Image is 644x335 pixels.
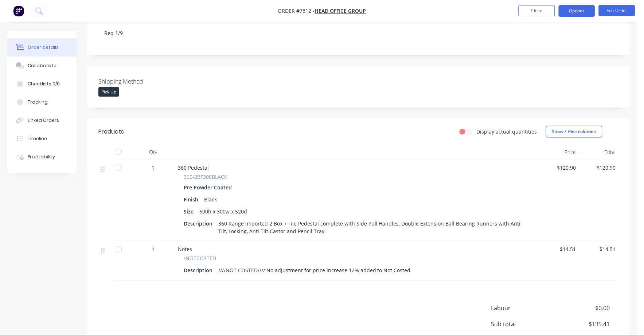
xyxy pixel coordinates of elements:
[98,127,124,136] div: Products
[13,5,24,16] img: Factory
[196,206,250,217] div: 600h x 300w x 520d
[491,304,556,313] span: Labour
[28,154,55,160] div: Profitability
[582,164,616,172] span: $120.90
[599,5,635,16] button: Edit Order
[201,194,220,205] div: Black
[559,5,595,17] button: Options
[184,206,196,217] div: Size
[477,128,537,135] label: Display actual quantities
[278,8,315,15] span: Order #7812 -
[178,164,209,171] span: 360 Pedestal
[184,173,227,181] span: 360-2BF300BLACK
[7,111,77,130] button: Linked Orders
[546,126,602,138] button: Show / Hide columns
[178,246,192,253] span: Notes
[28,62,56,69] div: Collaborate
[7,130,77,148] button: Timeline
[184,182,235,193] div: Pre Powder Coated
[7,75,77,93] button: Checklists 0/0
[582,246,616,253] span: $14.51
[315,8,366,15] a: Head Office Group
[184,265,215,276] div: Description
[28,135,47,142] div: Timeline
[579,145,619,159] div: Total
[215,265,414,276] div: ////NOT COSTED//// No adjustment for price increase 12% added to Not Costed
[98,87,119,97] div: Pick Up
[28,99,48,105] div: Tracking
[184,218,215,229] div: Description
[7,148,77,166] button: Profitability
[7,93,77,111] button: Tracking
[28,44,59,51] div: Order details
[152,246,155,253] span: 1
[98,77,190,86] label: Shipping Method
[7,57,77,75] button: Collaborate
[152,164,155,172] span: 1
[28,81,60,87] div: Checklists 0/0
[542,164,576,172] span: $120.90
[7,38,77,57] button: Order details
[491,320,556,329] span: Sub total
[131,145,175,159] div: Qty
[556,304,610,313] span: $0.00
[184,194,201,205] div: Finish
[215,218,531,236] div: 360 Range Imported 2 Box + File Pedestal complete with Side Pull Handles, Double Extension Ball B...
[28,117,59,124] div: Linked Orders
[542,246,576,253] span: $14.51
[184,255,216,262] span: \NOTCOSTED
[539,145,579,159] div: Price
[98,22,619,44] div: Req 1/9
[556,320,610,329] span: $135.41
[519,5,555,16] button: Close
